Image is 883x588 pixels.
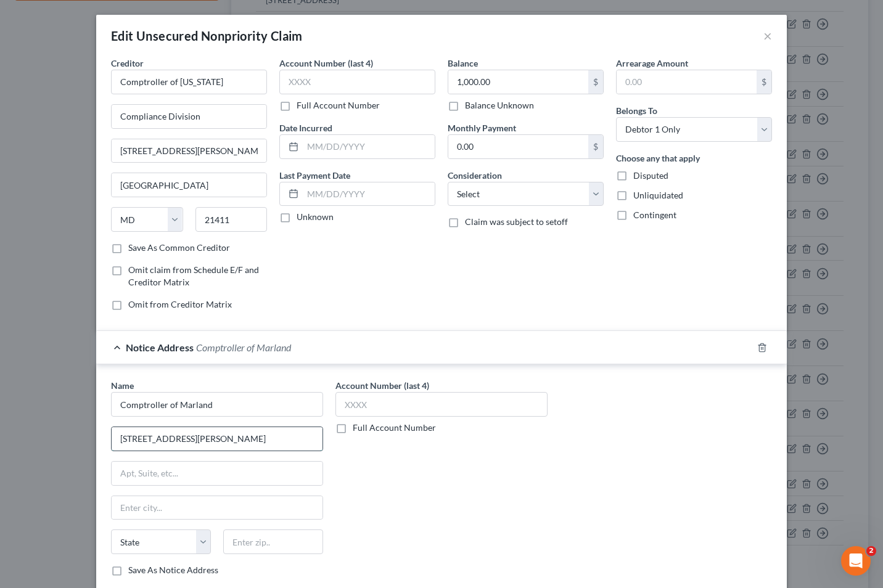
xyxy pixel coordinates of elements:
[448,135,588,158] input: 0.00
[617,70,757,94] input: 0.00
[616,105,657,116] span: Belongs To
[763,28,772,43] button: ×
[633,190,683,200] span: Unliquidated
[279,121,332,134] label: Date Incurred
[616,57,688,70] label: Arrearage Amount
[297,99,380,112] label: Full Account Number
[111,70,267,94] input: Search creditor by name...
[353,422,436,434] label: Full Account Number
[448,57,478,70] label: Balance
[866,546,876,556] span: 2
[465,99,534,112] label: Balance Unknown
[112,462,322,485] input: Apt, Suite, etc...
[335,379,429,392] label: Account Number (last 4)
[111,27,303,44] div: Edit Unsecured Nonpriority Claim
[128,299,232,309] span: Omit from Creditor Matrix
[196,341,291,353] span: Comptroller of Marland
[128,242,230,254] label: Save As Common Creditor
[616,152,700,165] label: Choose any that apply
[111,380,134,391] span: Name
[841,546,871,576] iframe: Intercom live chat
[128,264,259,287] span: Omit claim from Schedule E/F and Creditor Matrix
[112,105,266,128] input: Enter address...
[588,70,603,94] div: $
[126,341,194,353] span: Notice Address
[279,57,373,70] label: Account Number (last 4)
[448,70,588,94] input: 0.00
[128,564,218,576] label: Save As Notice Address
[112,173,266,197] input: Enter city...
[448,169,502,182] label: Consideration
[112,139,266,163] input: Apt, Suite, etc...
[335,392,548,417] input: XXXX
[448,121,516,134] label: Monthly Payment
[297,211,334,223] label: Unknown
[465,216,568,227] span: Claim was subject to setoff
[112,427,322,451] input: Enter address...
[303,182,435,206] input: MM/DD/YYYY
[757,70,771,94] div: $
[111,392,323,417] input: Search by name...
[633,210,676,220] span: Contingent
[279,169,350,182] label: Last Payment Date
[111,58,144,68] span: Creditor
[303,135,435,158] input: MM/DD/YYYY
[279,70,435,94] input: XXXX
[195,207,268,232] input: Enter zip...
[112,496,322,520] input: Enter city...
[633,170,668,181] span: Disputed
[588,135,603,158] div: $
[223,529,323,554] input: Enter zip..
